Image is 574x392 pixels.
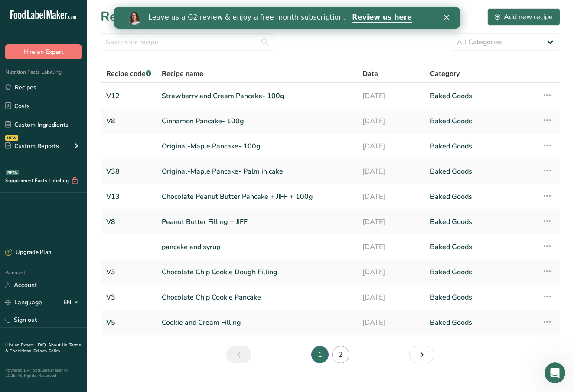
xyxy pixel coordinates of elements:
a: Hire an Expert . [5,342,36,348]
a: Chocolate Peanut Butter Pancake + JIFF + 100g [162,188,352,206]
a: Original-Maple Pancake- 100g [162,137,352,155]
a: V8 [106,112,151,130]
a: Baked Goods [430,313,532,332]
a: Next page [409,346,434,363]
a: V13 [106,188,151,206]
a: [DATE] [362,87,420,105]
a: [DATE] [362,137,420,155]
div: Close [330,8,339,13]
span: Date [362,69,378,79]
a: Privacy Policy [33,348,60,354]
a: Baked Goods [430,188,532,206]
a: [DATE] [362,238,420,256]
div: Powered By FoodLabelMaker © 2025 All Rights Reserved [5,368,82,378]
span: Recipe name [162,69,203,79]
a: V38 [106,162,151,181]
a: Baked Goods [430,263,532,281]
a: Terms & Conditions . [5,342,81,354]
a: Baked Goods [430,112,532,130]
a: Page 2. [332,346,349,363]
input: Search for recipe [101,33,274,51]
iframe: Intercom live chat [545,362,565,383]
a: [DATE] [362,313,420,332]
a: [DATE] [362,288,420,306]
button: Add new recipe [487,8,560,26]
a: FAQ . [38,342,48,348]
span: Recipe code [106,69,151,79]
a: About Us . [48,342,69,348]
a: [DATE] [362,263,420,281]
a: Chocolate Chip Cookie Dough Filling [162,263,352,281]
a: Language [5,295,42,310]
a: Baked Goods [430,213,532,231]
a: Baked Goods [430,288,532,306]
iframe: Intercom live chat banner [114,7,460,29]
div: Custom Reports [5,142,59,151]
div: NEW [5,135,18,141]
a: Strawberry and Cream Pancake- 100g [162,87,352,105]
a: Previous page [226,346,251,363]
a: Peanut Butter Filling + JIFF [162,213,352,231]
button: Hire an Expert [5,44,82,59]
a: V12 [106,87,151,105]
a: pancake and syrup [162,238,352,256]
a: [DATE] [362,112,420,130]
a: [DATE] [362,188,420,206]
a: V3 [106,288,151,306]
a: Baked Goods [430,137,532,155]
h1: Recipes (19) [101,7,176,26]
a: Cookie and Cream Filling [162,313,352,332]
a: Cinnamon Pancake- 100g [162,112,352,130]
a: [DATE] [362,213,420,231]
a: [DATE] [362,162,420,181]
div: Add new recipe [495,12,553,22]
div: EN [63,297,82,308]
a: Baked Goods [430,87,532,105]
div: BETA [6,170,19,175]
a: Chocolate Chip Cookie Pancake [162,288,352,306]
a: V5 [106,313,151,332]
a: Baked Goods [430,238,532,256]
div: Upgrade Plan [5,248,51,257]
a: V3 [106,263,151,281]
span: Category [430,69,460,79]
a: V8 [106,213,151,231]
a: Original-Maple Pancake- Palm in cake [162,162,352,181]
a: Baked Goods [430,162,532,181]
